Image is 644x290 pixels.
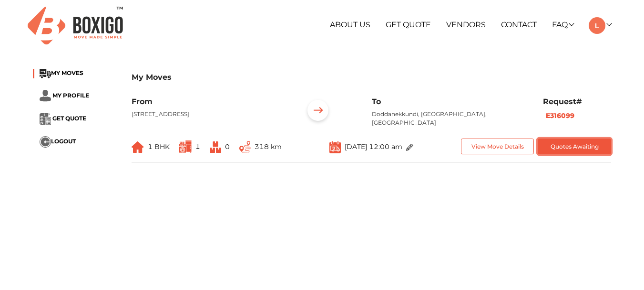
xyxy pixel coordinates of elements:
h3: My Moves [132,73,611,82]
img: Boxigo [28,7,123,44]
button: E316099 [543,110,577,121]
h6: From [132,97,289,106]
img: ... [40,136,51,148]
span: MY MOVES [51,69,83,76]
button: Quotes Awaiting [538,139,611,154]
h6: To [372,97,529,106]
button: View Move Details [461,139,534,154]
span: [DATE] 12:00 am [345,142,402,151]
a: Contact [501,20,537,29]
a: FAQ [552,20,573,29]
span: LOGOUT [51,138,76,145]
span: 1 [195,142,200,151]
span: MY PROFILE [52,92,89,99]
img: ... [239,141,251,153]
span: 318 km [255,142,282,151]
img: ... [132,141,144,153]
img: ... [329,140,341,153]
p: Doddanekkundi, [GEOGRAPHIC_DATA], [GEOGRAPHIC_DATA] [372,110,529,127]
b: E316099 [546,111,574,120]
a: Vendors [446,20,486,29]
button: ...LOGOUT [40,136,76,148]
img: ... [210,141,221,153]
p: [STREET_ADDRESS] [132,110,289,118]
img: ... [406,144,413,151]
img: ... [40,113,51,125]
span: 0 [225,142,230,151]
span: GET QUOTE [52,115,86,122]
a: ...MY MOVES [40,69,83,76]
a: Get Quote [386,20,431,29]
img: ... [40,69,51,78]
a: ... MY PROFILE [40,92,89,99]
img: ... [40,90,51,102]
img: ... [179,140,192,153]
span: 1 BHK [148,142,170,151]
a: About Us [330,20,370,29]
img: ... [303,97,333,127]
a: ... GET QUOTE [40,115,86,122]
h6: Request# [543,97,611,106]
